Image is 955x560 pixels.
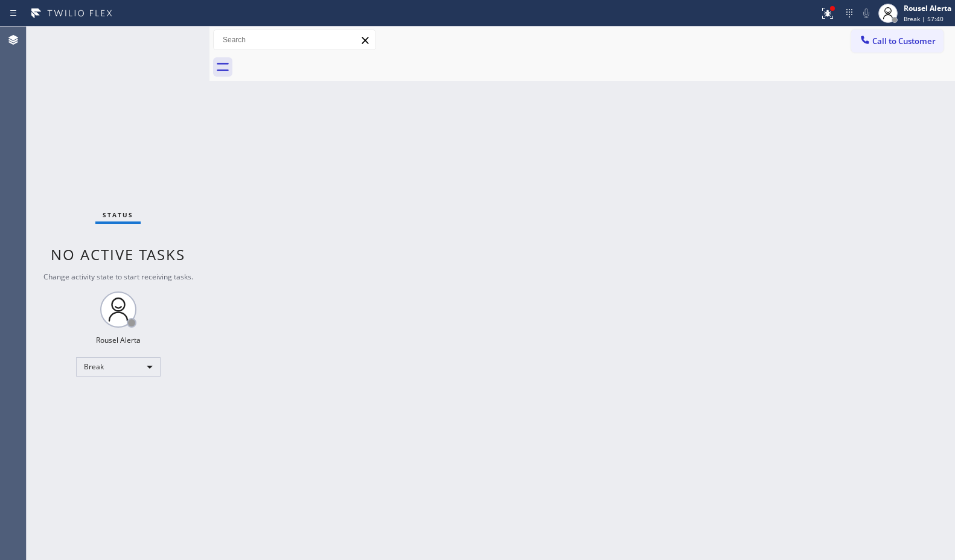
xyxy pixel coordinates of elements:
[51,244,185,264] span: No active tasks
[214,30,375,49] input: Search
[76,357,161,377] div: Break
[904,3,951,13] div: Rousel Alerta
[96,335,141,345] div: Rousel Alerta
[904,14,944,23] span: Break | 57:40
[103,211,133,219] span: Status
[851,30,944,52] button: Call to Customer
[858,5,875,22] button: Mute
[872,36,936,46] span: Call to Customer
[43,272,193,282] span: Change activity state to start receiving tasks.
